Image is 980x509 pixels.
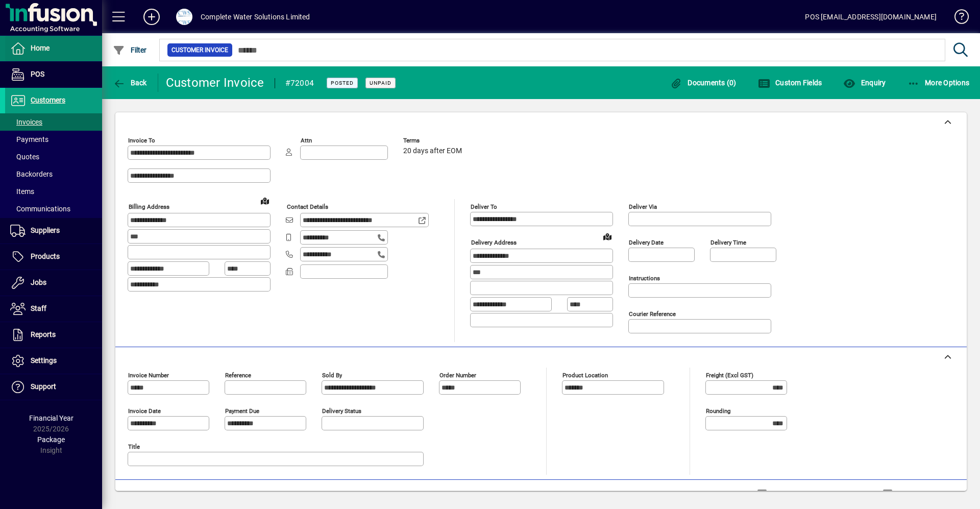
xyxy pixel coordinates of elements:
[128,137,155,144] mat-label: Invoice To
[5,131,102,148] a: Payments
[113,46,147,54] span: Filter
[257,192,273,209] a: View on map
[225,407,259,415] mat-label: Payment due
[710,239,746,246] mat-label: Delivery time
[668,74,739,92] button: Documents (0)
[895,489,954,499] label: Show Cost/Profit
[31,304,46,312] span: Staff
[769,489,865,499] label: Show Line Volumes/Weights
[110,74,150,92] button: Back
[5,218,102,244] a: Suppliers
[5,113,102,131] a: Invoices
[225,372,251,379] mat-label: Reference
[403,137,464,144] span: Terms
[29,414,73,422] span: Financial Year
[10,153,39,161] span: Quotes
[301,137,312,144] mat-label: Attn
[31,44,50,52] span: Home
[166,75,264,91] div: Customer Invoice
[171,45,228,55] span: Customer Invoice
[102,74,158,92] app-page-header-button: Back
[5,322,102,348] a: Reports
[755,74,825,92] button: Custom Fields
[670,79,737,87] span: Documents (0)
[5,270,102,296] a: Jobs
[905,74,972,92] button: More Options
[31,252,60,260] span: Products
[403,147,462,155] span: 20 days after EOM
[947,2,967,35] a: Knowledge Base
[706,372,753,379] mat-label: Freight (excl GST)
[10,135,48,143] span: Payments
[5,165,102,183] a: Backorders
[562,372,608,379] mat-label: Product location
[629,310,676,318] mat-label: Courier Reference
[31,226,60,234] span: Suppliers
[629,239,664,246] mat-label: Delivery date
[599,228,616,245] a: View on map
[128,443,140,450] mat-label: Title
[31,278,46,286] span: Jobs
[5,36,102,61] a: Home
[758,79,822,87] span: Custom Fields
[113,79,147,87] span: Back
[629,275,660,282] mat-label: Instructions
[168,8,201,26] button: Profile
[706,407,730,415] mat-label: Rounding
[31,356,57,365] span: Settings
[322,372,342,379] mat-label: Sold by
[128,407,161,415] mat-label: Invoice date
[843,79,886,87] span: Enquiry
[5,62,102,87] a: POS
[201,9,310,25] div: Complete Water Solutions Limited
[110,41,150,59] button: Filter
[439,372,476,379] mat-label: Order number
[5,183,102,200] a: Items
[5,348,102,374] a: Settings
[37,435,65,444] span: Package
[10,187,34,196] span: Items
[322,407,361,415] mat-label: Delivery status
[5,374,102,400] a: Support
[31,96,65,104] span: Customers
[135,8,168,26] button: Add
[5,148,102,165] a: Quotes
[331,80,354,86] span: Posted
[5,244,102,270] a: Products
[841,74,888,92] button: Enquiry
[10,205,70,213] span: Communications
[10,170,53,178] span: Backorders
[908,79,970,87] span: More Options
[128,372,169,379] mat-label: Invoice number
[370,80,391,86] span: Unpaid
[5,200,102,217] a: Communications
[285,75,314,91] div: #72004
[471,203,497,210] mat-label: Deliver To
[31,70,44,78] span: POS
[629,203,657,210] mat-label: Deliver via
[5,296,102,322] a: Staff
[31,330,56,338] span: Reports
[10,118,42,126] span: Invoices
[31,382,56,391] span: Support
[805,9,937,25] div: POS [EMAIL_ADDRESS][DOMAIN_NAME]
